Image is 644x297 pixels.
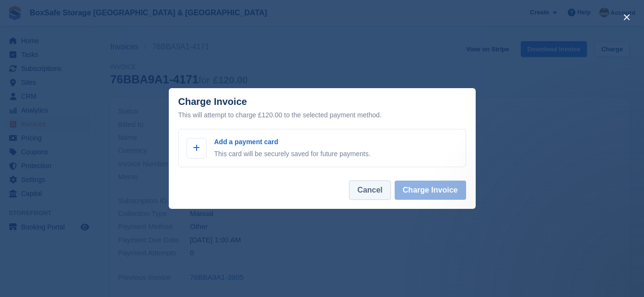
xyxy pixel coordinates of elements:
a: Add a payment card This card will be securely saved for future payments. [178,129,466,167]
p: Add a payment card [214,137,371,147]
button: Charge Invoice [395,181,466,200]
p: This card will be securely saved for future payments. [214,149,371,159]
button: Cancel [349,181,390,200]
button: close [619,10,634,25]
div: Charge Invoice [178,96,466,121]
div: This will attempt to charge £120.00 to the selected payment method. [178,109,466,121]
